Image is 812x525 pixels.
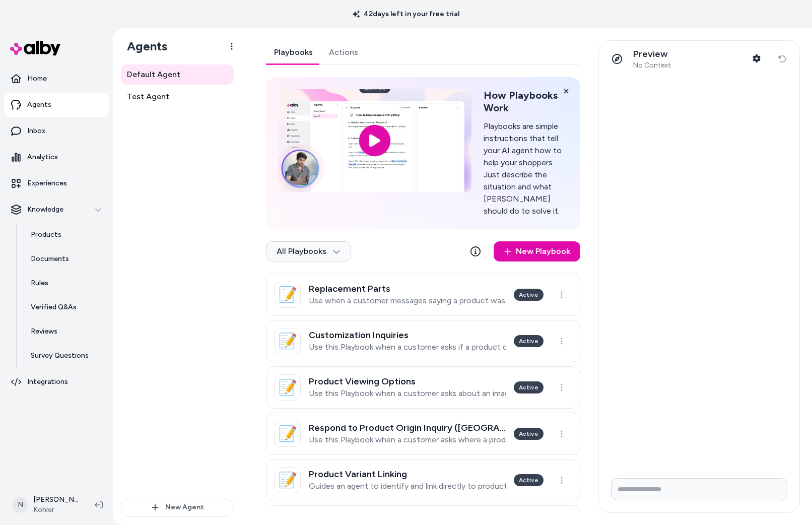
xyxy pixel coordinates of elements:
a: Reviews [21,319,109,344]
button: All Playbooks [266,241,351,261]
p: Integrations [27,377,68,387]
a: Playbooks [266,40,321,64]
p: Agents [27,100,51,110]
a: 📝Product Variant LinkingGuides an agent to identify and link directly to product variants when a ... [266,459,580,501]
a: Rules [21,271,109,295]
a: 📝Product Viewing OptionsUse this Playbook when a customer asks about an image or view that may on... [266,366,580,409]
a: Actions [321,40,366,64]
div: 📝 [275,374,301,401]
a: Agents [4,93,109,117]
h2: How Playbooks Work [484,89,568,114]
h3: Customization Inquiries [309,330,506,340]
img: alby Logo [10,41,60,55]
p: Knowledge [27,205,63,215]
p: Use this Playbook when a customer asks if a product can be customized or altered (e.g., “Can I pe... [309,342,506,352]
div: Active [514,381,544,393]
p: Playbooks are simple instructions that tell your AI agent how to help your shoppers. Just describ... [484,120,568,217]
a: Documents [21,247,109,271]
a: Default Agent [121,64,234,85]
a: 📝Customization InquiriesUse this Playbook when a customer asks if a product can be customized or ... [266,320,580,362]
div: 📝 [275,421,301,447]
p: Analytics [27,152,58,162]
h3: Product Viewing Options [309,376,506,386]
p: Survey Questions [31,351,89,361]
p: Use when a customer messages saying a product was delivered broken, damaged, or that they need a ... [309,296,506,306]
p: 42 days left in your free trial [347,9,465,19]
div: Active [514,474,544,486]
a: Verified Q&As [21,295,109,319]
h3: Product Variant Linking [309,469,506,479]
div: 📝 [275,282,301,308]
p: Reviews [31,326,57,337]
a: Experiences [4,171,109,195]
div: 📝 [275,328,301,354]
a: Survey Questions [21,344,109,368]
p: Experiences [27,178,67,188]
p: Documents [31,254,69,264]
p: Use this Playbook when a customer asks where a product was manufactured (e.g., “Where is this mad... [309,435,506,445]
a: Products [21,223,109,247]
p: Preview [633,48,671,60]
div: 📝 [275,467,301,493]
p: Verified Q&As [31,302,77,312]
p: Home [27,74,47,84]
button: New Agent [121,498,234,517]
a: Inbox [4,119,109,143]
a: Integrations [4,370,109,394]
span: Test Agent [127,91,169,103]
span: Default Agent [127,69,180,81]
p: [PERSON_NAME] [33,495,79,505]
button: Knowledge [4,198,109,222]
span: No Context [633,61,671,70]
div: Active [514,289,544,301]
a: Home [4,67,109,91]
a: Test Agent [121,87,234,107]
input: Write your prompt here [611,478,787,500]
a: New Playbook [494,241,580,261]
h3: Respond to Product Origin Inquiry ([GEOGRAPHIC_DATA] Only) [309,423,506,433]
p: Inbox [27,126,45,136]
a: Analytics [4,145,109,169]
button: N[PERSON_NAME]Kohler [6,489,87,521]
span: All Playbooks [277,246,341,256]
p: Guides an agent to identify and link directly to product variants when a customer inquires about ... [309,481,506,491]
a: 📝Respond to Product Origin Inquiry ([GEOGRAPHIC_DATA] Only)Use this Playbook when a customer asks... [266,413,580,455]
p: Use this Playbook when a customer asks about an image or view that may only be available on the P... [309,388,506,399]
h1: Agents [119,39,167,54]
div: Active [514,428,544,440]
a: 📝Replacement PartsUse when a customer messages saying a product was delivered broken, damaged, or... [266,274,580,316]
p: Rules [31,278,48,288]
p: Products [31,230,61,240]
span: N [12,497,28,513]
span: Kohler [33,505,79,515]
div: Active [514,335,544,347]
h3: Replacement Parts [309,284,506,294]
